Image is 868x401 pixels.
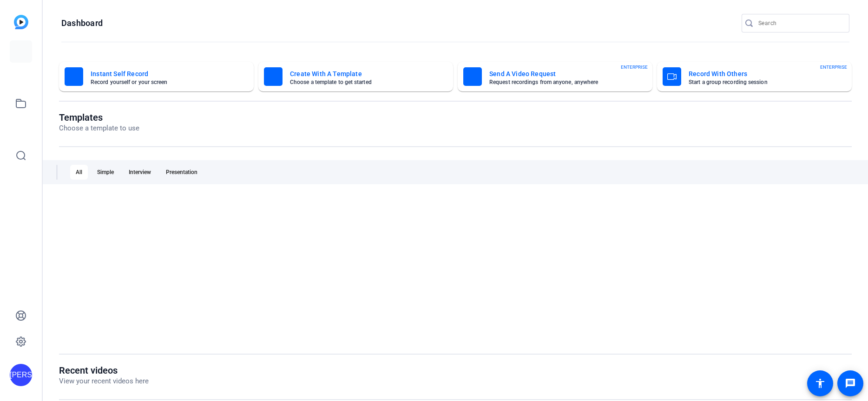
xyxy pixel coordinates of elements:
div: Presentation [160,165,203,180]
div: Interview [123,165,157,180]
button: Record With OthersStart a group recording sessionENTERPRISE [657,62,852,91]
mat-card-subtitle: Request recordings from anyone, anywhere [489,79,632,85]
span: ENTERPRISE [621,64,648,71]
div: [PERSON_NAME] [10,364,32,386]
img: blue-gradient.svg [14,15,28,29]
div: Simple [92,165,119,180]
input: Search [758,18,842,29]
h1: Templates [59,112,139,123]
mat-card-subtitle: Choose a template to get started [290,79,433,85]
mat-card-title: Instant Self Record [91,68,233,79]
button: Instant Self RecordRecord yourself or your screen [59,62,254,91]
p: View your recent videos here [59,376,149,387]
mat-icon: accessibility [815,378,826,389]
mat-icon: message [845,378,856,389]
mat-card-subtitle: Record yourself or your screen [91,79,233,85]
p: Choose a template to use [59,123,139,134]
h1: Dashboard [61,18,103,29]
mat-card-subtitle: Start a group recording session [689,79,831,85]
mat-card-title: Send A Video Request [489,68,632,79]
span: ENTERPRISE [820,64,847,71]
h1: Recent videos [59,365,149,376]
button: Send A Video RequestRequest recordings from anyone, anywhereENTERPRISE [458,62,652,91]
mat-card-title: Create With A Template [290,68,433,79]
div: All [70,165,88,180]
mat-card-title: Record With Others [689,68,831,79]
button: Create With A TemplateChoose a template to get started [258,62,453,91]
